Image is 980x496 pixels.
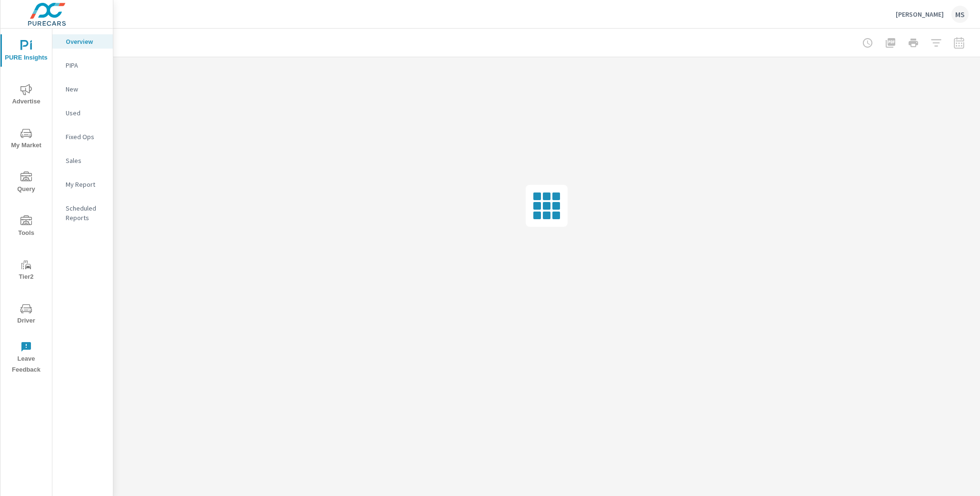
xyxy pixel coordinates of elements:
span: Tier2 [3,259,49,283]
div: nav menu [0,29,52,379]
div: Used [52,106,113,120]
div: MS [951,6,969,23]
div: My Report [52,177,113,192]
p: PIPA [66,61,105,70]
div: New [52,82,113,96]
div: Fixed Ops [52,130,113,144]
p: Used [66,108,105,118]
div: Sales [52,153,113,168]
div: PIPA [52,58,113,72]
div: Overview [52,34,113,49]
span: Advertise [3,84,49,107]
p: Fixed Ops [66,132,105,142]
p: My Report [66,180,105,189]
span: Driver [3,303,49,326]
p: [PERSON_NAME] [896,10,944,19]
p: New [66,84,105,94]
span: My Market [3,128,49,151]
p: Sales [66,156,105,165]
p: Scheduled Reports [66,203,105,223]
span: Leave Feedback [3,341,49,375]
span: Query [3,172,49,195]
p: Overview [66,37,105,46]
div: Scheduled Reports [52,201,113,225]
span: Tools [3,215,49,239]
span: PURE Insights [3,40,49,63]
